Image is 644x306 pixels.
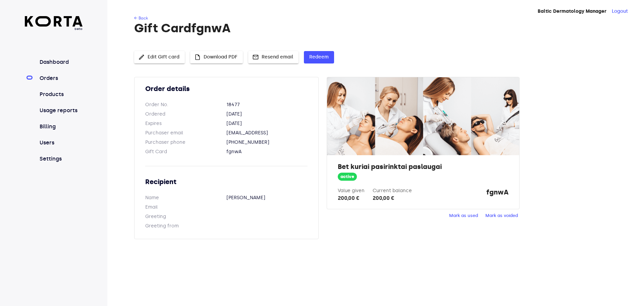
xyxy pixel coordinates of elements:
[373,194,412,202] div: 200,00 €
[145,223,226,229] dt: Greeting from
[145,204,226,211] dt: Email
[145,130,226,136] dt: Purchaser email
[145,84,308,93] h2: Order details
[226,101,308,108] dd: 18477
[252,54,259,60] span: mail
[38,58,83,66] a: Dashboard
[25,27,83,31] span: beta
[145,120,226,127] dt: Expires
[304,51,334,63] button: Redeem
[138,54,145,60] span: edit
[145,148,226,155] dt: Gift Card
[145,194,226,201] dt: Name
[134,53,185,59] a: Edit Gift card
[248,51,299,63] button: Resend email
[309,53,329,61] span: Redeem
[38,106,83,115] a: Usage reports
[145,111,226,118] dt: Ordered
[338,174,357,180] span: active
[338,188,365,193] label: Value given
[25,16,83,27] img: Korta
[254,53,293,61] span: Resend email
[134,51,185,63] button: Edit Gift card
[338,162,508,171] h2: Bet kuriai pasirinktai paslaugai
[226,139,308,146] dd: [PHONE_NUMBER]
[134,16,148,20] a: ← Back
[226,148,308,155] dd: fgnwA
[612,8,628,15] button: Logout
[226,194,308,201] dd: [PERSON_NAME]
[226,130,308,136] dd: [EMAIL_ADDRESS]
[485,212,518,220] span: Mark as voided
[447,211,480,221] button: Mark as used
[25,16,83,31] a: beta
[38,155,83,163] a: Settings
[38,139,83,147] a: Users
[338,194,365,202] div: 200,00 €
[38,74,83,82] a: Orders
[486,187,508,202] strong: fgnwA
[190,51,243,63] button: Download PDF
[38,90,83,98] a: Products
[145,101,226,108] dt: Order No.
[145,177,308,186] h2: Recipient
[134,21,616,35] h1: Gift Card fgnwA
[373,188,412,193] label: Current balance
[145,213,226,220] dt: Greeting
[145,139,226,146] dt: Purchaser phone
[140,53,179,61] span: Edit Gift card
[226,120,308,127] dd: [DATE]
[194,54,201,60] span: insert_drive_file
[449,212,478,220] span: Mark as used
[196,53,237,61] span: Download PDF
[38,123,83,131] a: Billing
[538,8,606,14] strong: Baltic Dermatology Manager
[226,111,308,118] dd: [DATE]
[484,211,520,221] button: Mark as voided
